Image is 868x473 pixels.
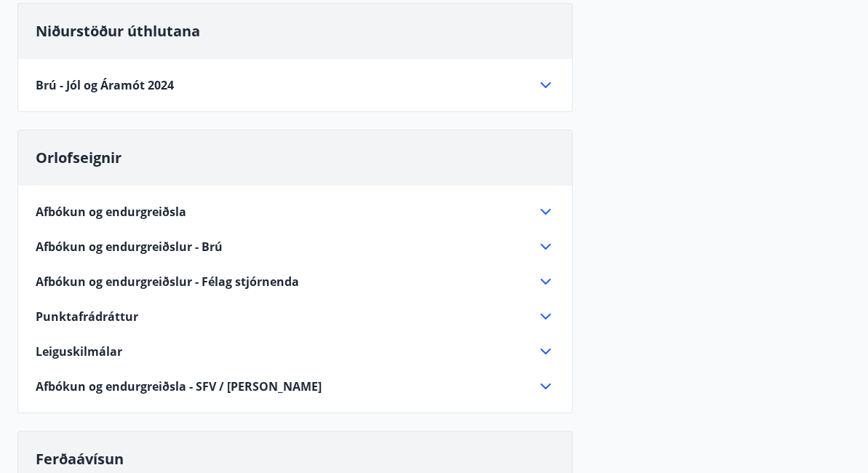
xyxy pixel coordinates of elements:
div: Afbókun og endurgreiðsla [36,203,554,220]
span: Punktafrádráttur [36,309,138,325]
span: Leiguskilmálar [36,343,122,359]
span: Afbókun og endurgreiðsla [36,204,186,220]
span: Afbókun og endurgreiðslur - Brú [36,239,223,255]
span: Afbókun og endurgreiðslur - Félag stjórnenda [36,274,299,290]
span: Ferðaávísun [36,449,124,469]
span: Afbókun og endurgreiðsla - SFV / [PERSON_NAME] [36,378,322,394]
div: Brú - Jól og Áramót 2024 [36,76,554,94]
span: Orlofseignir [36,148,122,167]
div: Leiguskilmálar [36,343,554,360]
div: Afbókun og endurgreiðslur - Félag stjórnenda [36,273,554,290]
div: Afbókun og endurgreiðslur - Brú [36,238,554,255]
span: Niðurstöður úthlutana [36,21,200,41]
div: Afbókun og endurgreiðsla - SFV / [PERSON_NAME] [36,378,554,395]
div: Punktafrádráttur [36,308,554,325]
span: Brú - Jól og Áramót 2024 [36,77,174,93]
